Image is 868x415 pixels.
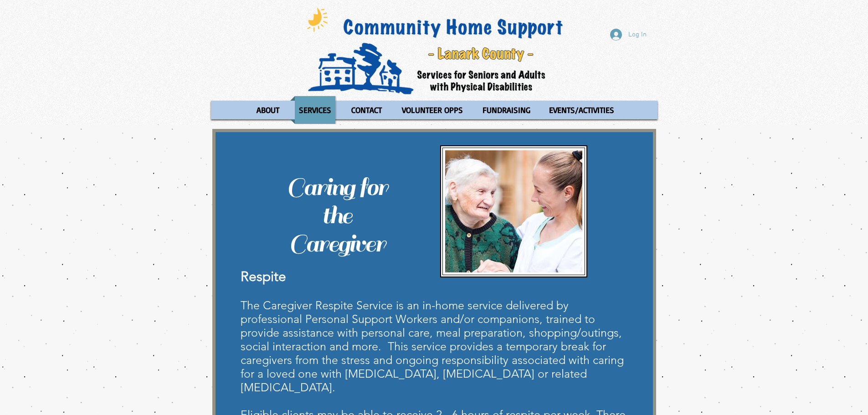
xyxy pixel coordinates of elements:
p: FUNDRAISING [478,96,534,124]
a: SERVICES [290,96,340,124]
button: Log In [604,26,653,43]
a: CONTACT [342,96,391,124]
p: VOLUNTEER OPPS [398,96,467,124]
img: Respite1.JPG [445,150,582,272]
nav: Site [211,96,657,124]
span: The Caregiver Respite Service is an in-home service delivered by professional Personal Support Wo... [241,298,624,394]
span: Respite [241,268,286,285]
a: FUNDRAISING [474,96,538,124]
p: EVENTS/ACTIVITIES [545,96,618,124]
span: Log In [625,30,650,40]
p: CONTACT [347,96,386,124]
p: SERVICES [295,96,335,124]
span: Caring for the Caregiver [286,171,387,260]
a: VOLUNTEER OPPS [393,96,472,124]
a: ABOUT [247,96,288,124]
p: ABOUT [252,96,283,124]
a: EVENTS/ACTIVITIES [540,96,623,124]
